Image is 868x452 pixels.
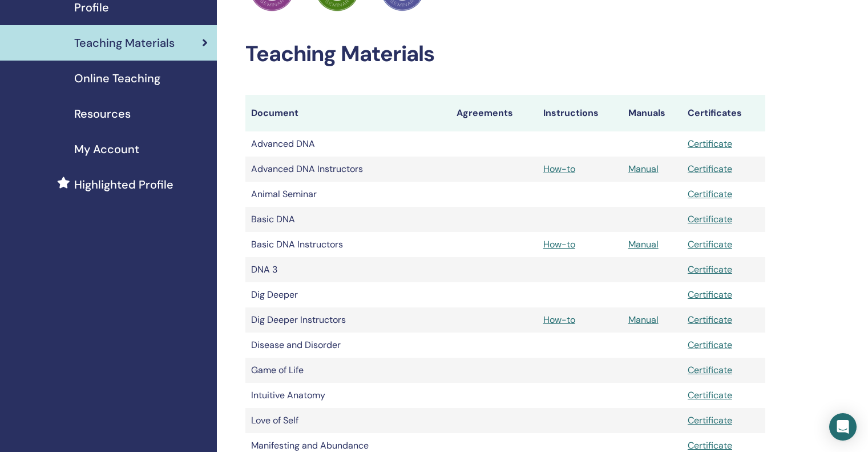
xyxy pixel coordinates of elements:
td: Love of Self [245,408,451,433]
td: Game of Life [245,358,451,383]
th: Manuals [623,95,682,131]
th: Instructions [538,95,623,131]
td: Advanced DNA [245,131,451,157]
div: Open Intercom Messenger [829,413,857,441]
td: Animal Seminar [245,182,451,207]
span: Highlighted Profile [74,176,173,193]
td: Basic DNA [245,207,451,232]
td: Dig Deeper Instructors [245,307,451,333]
td: DNA 3 [245,257,451,282]
a: Certificate [688,188,732,200]
a: Manual [628,163,659,175]
span: Teaching Materials [74,34,175,51]
a: Certificate [688,213,732,225]
th: Certificates [682,95,765,131]
h2: Teaching Materials [245,41,765,67]
a: How-to [543,314,575,326]
td: Advanced DNA Instructors [245,157,451,182]
th: Document [245,95,451,131]
td: Basic DNA Instructors [245,232,451,257]
a: Certificate [688,389,732,401]
a: Certificate [688,238,732,250]
span: Online Teaching [74,70,160,87]
a: Certificate [688,339,732,351]
th: Agreements [451,95,538,131]
a: Certificate [688,314,732,326]
a: How-to [543,238,575,250]
a: Certificate [688,163,732,175]
a: Certificate [688,263,732,275]
a: Certificate [688,414,732,426]
a: Certificate [688,138,732,150]
span: Resources [74,105,131,122]
a: Certificate [688,289,732,301]
td: Dig Deeper [245,282,451,307]
a: Certificate [688,439,732,451]
a: Manual [628,314,659,326]
span: My Account [74,141,139,158]
td: Intuitive Anatomy [245,383,451,408]
a: Manual [628,238,659,250]
a: Certificate [688,364,732,376]
a: How-to [543,163,575,175]
td: Disease and Disorder [245,333,451,358]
